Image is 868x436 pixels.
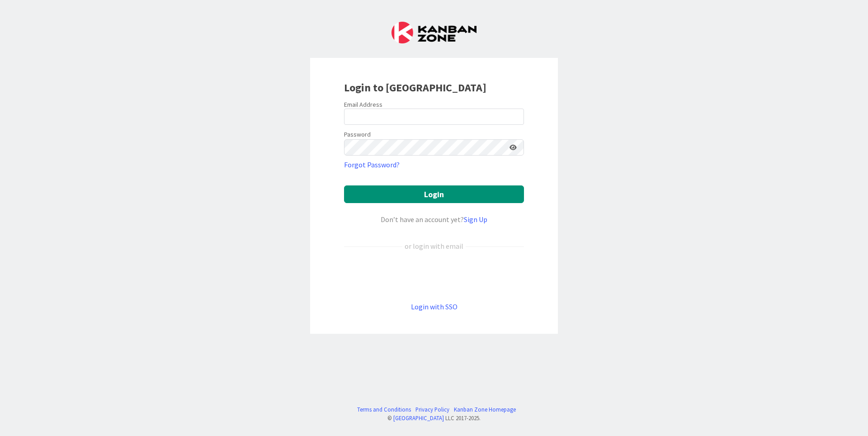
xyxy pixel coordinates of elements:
div: Don’t have an account yet? [344,214,524,225]
div: or login with email [402,241,466,251]
iframe: Kirjaudu Google-tilillä -painike [340,266,528,286]
a: Privacy Policy [415,405,449,414]
label: Email Address [344,100,382,109]
a: Login with SSO [411,302,458,311]
a: Terms and Conditions [357,405,411,414]
b: Login to [GEOGRAPHIC_DATA] [344,81,486,95]
button: Login [344,185,524,203]
label: Password [344,130,371,139]
a: Kanban Zone Homepage [454,405,516,414]
div: © LLC 2017- 2025 . [353,414,516,422]
a: Forgot Password? [344,159,400,170]
a: [GEOGRAPHIC_DATA] [393,414,444,422]
img: Kanban Zone [392,22,476,43]
a: Sign Up [464,215,487,224]
div: Kirjaudu Google-tilillä. Avautuu uudelle välilehdelle [344,266,524,286]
